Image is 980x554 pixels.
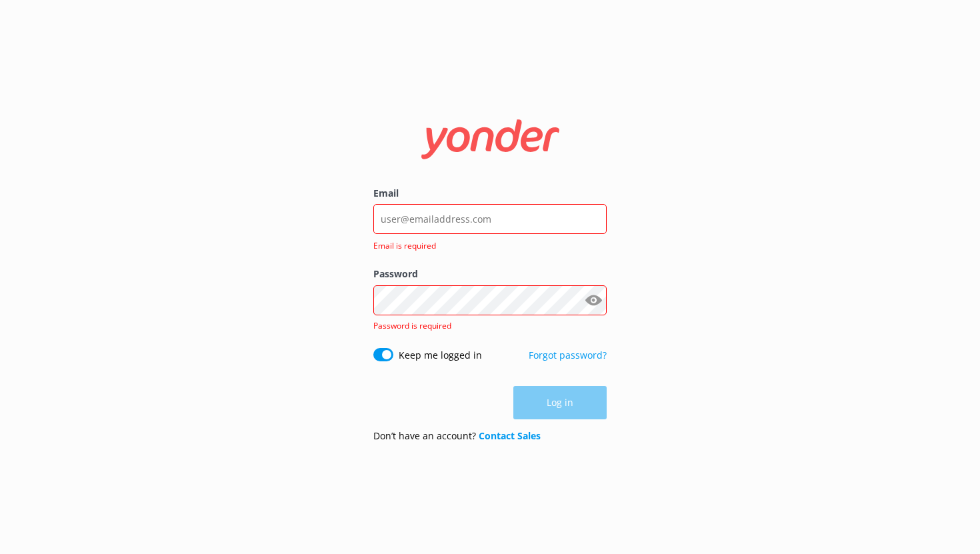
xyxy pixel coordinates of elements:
input: user@emailaddress.com [373,204,607,234]
label: Password [373,267,607,281]
a: Contact Sales [479,429,541,442]
span: Email is required [373,239,599,252]
p: Don’t have an account? [373,429,541,443]
label: Email [373,186,607,201]
a: Forgot password? [529,349,607,361]
button: Show password [580,287,607,313]
span: Password is required [373,320,451,331]
label: Keep me logged in [399,348,482,363]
